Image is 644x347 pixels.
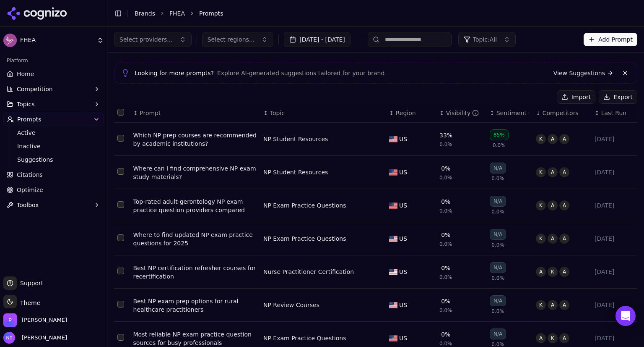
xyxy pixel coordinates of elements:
[532,104,591,123] th: Competitors
[133,197,257,214] div: Top-rated adult-gerontology NP exam practice question providers compared
[208,35,255,44] span: Select regions...
[399,135,407,143] span: US
[595,201,634,210] div: [DATE]
[3,54,104,67] div: Platform
[263,334,346,342] a: NP Exam Practice Questions
[135,69,214,77] span: Looking for more prompts?
[3,67,104,81] a: Home
[3,198,104,212] button: Toolbox
[493,142,506,149] span: 0.0%
[117,334,124,341] button: Select row 106
[399,268,407,276] span: US
[17,100,35,108] span: Topics
[133,131,257,148] a: Which NP prep courses are recommended by academic institutions?
[595,109,634,117] div: ↕Last Run
[490,163,506,173] div: N/A
[491,175,504,182] span: 0.0%
[595,234,634,243] div: [DATE]
[263,268,354,276] a: Nurse Practitioner Certification
[3,313,67,327] button: Open organization switcher
[169,9,185,18] a: FHEA
[399,168,407,176] span: US
[399,234,407,243] span: US
[490,329,506,339] div: N/A
[441,264,450,272] div: 0%
[399,301,407,309] span: US
[536,109,588,117] div: ↓Competitors
[3,168,104,181] a: Citations
[133,264,257,281] div: Best NP certification refresher courses for recertification
[490,196,506,207] div: N/A
[389,202,397,209] img: US flag
[584,33,637,46] button: Add Prompt
[119,35,173,44] span: Select providers...
[536,333,546,343] span: A
[263,135,328,143] div: NP Student Resources
[436,104,486,123] th: brandMentionRate
[133,297,257,314] a: Best NP exam prep options for rural healthcare practitioners
[130,104,260,123] th: Prompt
[3,332,15,344] img: Nate Tower
[620,68,630,78] button: Dismiss banner
[133,330,257,347] a: Most reliable NP exam practice question sources for busy professionals
[536,234,546,244] span: K
[559,134,569,144] span: A
[14,154,93,166] a: Suggestions
[441,297,450,305] div: 0%
[490,109,529,117] div: ↕Sentiment
[133,164,257,181] div: Where can I find comprehensive NP exam study materials?
[263,234,346,243] a: NP Exam Practice Questions
[399,201,407,210] span: US
[133,109,257,117] div: ↕Prompt
[491,275,504,281] span: 0.0%
[599,90,637,104] button: Export
[389,169,397,176] img: US flag
[17,85,53,93] span: Competition
[548,200,558,210] span: A
[615,306,636,326] div: Open Intercom Messenger
[490,129,509,140] div: 85%
[133,231,257,247] a: Where to find updated NP exam practice questions for 2025
[548,267,558,277] span: K
[3,113,104,126] button: Prompts
[548,134,558,144] span: A
[490,229,506,240] div: N/A
[117,268,124,274] button: Select row 79
[446,109,479,117] div: Visibility
[263,168,328,176] a: NP Student Resources
[595,135,634,143] div: [DATE]
[14,127,93,139] a: Active
[595,268,634,276] div: [DATE]
[389,302,397,308] img: US flag
[217,69,384,77] span: Explore AI-generated suggestions tailored for your brand
[17,171,43,179] span: Citations
[486,104,532,123] th: sentiment
[559,167,569,177] span: A
[3,97,104,111] button: Topics
[20,37,93,44] span: FHEA
[117,168,124,175] button: Select row 40
[559,234,569,244] span: A
[3,34,17,47] img: FHEA
[439,208,452,214] span: 0.0%
[199,9,223,18] span: Prompts
[263,201,346,210] div: NP Exam Practice Questions
[17,142,90,150] span: Inactive
[263,109,382,117] div: ↕Topic
[441,164,450,173] div: 0%
[270,109,285,117] span: Topic
[548,167,558,177] span: A
[17,115,42,124] span: Prompts
[536,134,546,144] span: K
[17,186,43,194] span: Optimize
[386,104,436,123] th: Region
[135,9,621,18] nav: breadcrumb
[496,109,529,117] div: Sentiment
[548,333,558,343] span: K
